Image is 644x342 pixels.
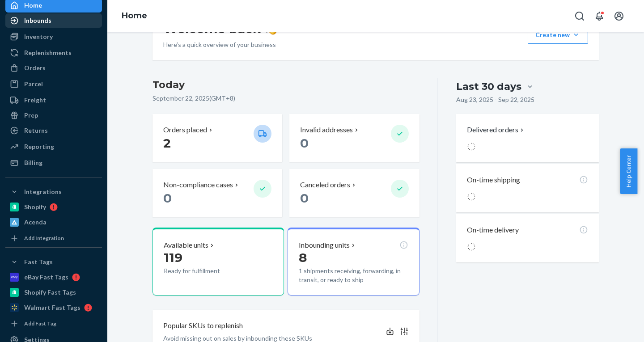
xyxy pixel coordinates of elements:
div: Freight [24,96,46,105]
div: Prep [24,111,38,120]
button: Fast Tags [5,255,102,269]
button: Orders placed 2 [153,114,282,162]
div: Add Integration [24,234,64,242]
button: Inbounding units81 shipments receiving, forwarding, in transit, or ready to ship [288,228,419,296]
a: Shopify Fast Tags [5,285,102,300]
p: Available units [164,240,208,250]
div: Add Fast Tag [24,320,56,327]
a: Reporting [5,139,102,154]
p: September 22, 2025 ( GMT+8 ) [153,94,419,103]
p: Orders placed [163,125,207,135]
button: Help Center [620,148,637,194]
button: Open Search Box [571,7,589,25]
button: Invalid addresses 0 [289,114,419,162]
a: Walmart Fast Tags [5,300,102,315]
p: Canceled orders [300,180,350,190]
a: Home [122,11,147,21]
span: 2 [163,135,171,151]
p: Invalid addresses [300,125,353,135]
div: Inventory [24,32,53,41]
div: Parcel [24,80,43,89]
a: Replenishments [5,46,102,60]
a: Add Integration [5,233,102,244]
div: Inbounds [24,16,51,25]
div: eBay Fast Tags [24,273,68,282]
a: Prep [5,108,102,122]
span: 0 [163,190,172,206]
a: Acenda [5,215,102,229]
div: Returns [24,126,48,135]
a: Freight [5,93,102,107]
button: Non-compliance cases 0 [153,169,282,217]
p: Ready for fulfillment [164,266,246,275]
div: Acenda [24,218,47,227]
div: Home [24,1,42,10]
a: Add Fast Tag [5,318,102,329]
p: On-time delivery [467,225,519,235]
a: Inbounds [5,13,102,28]
span: 0 [300,190,309,206]
div: Last 30 days [456,80,521,93]
div: Fast Tags [24,258,53,266]
h3: Today [153,78,419,92]
p: Popular SKUs to replenish [163,321,243,331]
a: Inventory [5,30,102,44]
a: Orders [5,61,102,75]
p: Here’s a quick overview of your business [163,40,277,49]
button: Canceled orders 0 [289,169,419,217]
span: 119 [164,250,182,265]
ol: breadcrumbs [114,3,154,29]
div: Integrations [24,187,62,196]
div: Shopify Fast Tags [24,288,76,297]
span: 8 [299,250,307,265]
p: Non-compliance cases [163,180,233,190]
a: Shopify [5,200,102,214]
div: Shopify [24,203,46,211]
div: Replenishments [24,48,72,57]
a: Billing [5,156,102,170]
span: 0 [300,135,309,151]
a: eBay Fast Tags [5,270,102,284]
a: Returns [5,123,102,138]
p: Aug 23, 2025 - Sep 22, 2025 [456,95,534,104]
button: Create new [528,26,588,44]
button: Open notifications [590,7,608,25]
div: Reporting [24,142,54,151]
button: Open account menu [610,7,628,25]
button: Integrations [5,185,102,199]
a: Parcel [5,77,102,91]
div: Billing [24,158,42,167]
button: Available units119Ready for fulfillment [153,228,284,296]
p: On-time shipping [467,175,520,185]
p: Inbounding units [299,240,350,250]
button: Delivered orders [467,125,525,135]
div: Walmart Fast Tags [24,303,80,312]
p: 1 shipments receiving, forwarding, in transit, or ready to ship [299,266,408,284]
div: Orders [24,63,46,72]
